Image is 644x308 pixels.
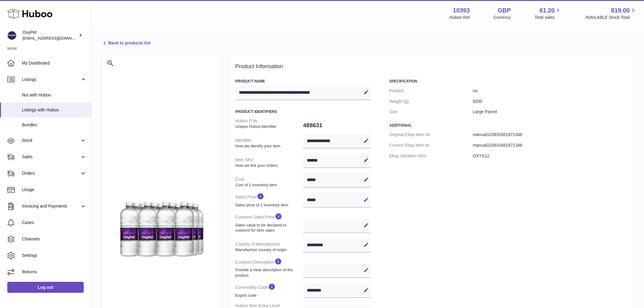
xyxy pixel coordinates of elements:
[611,6,630,15] span: 819.00
[235,202,302,208] strong: Sales price of 1 inventory item
[498,6,511,15] strong: GBP
[389,123,628,128] h3: Additional
[585,15,637,20] span: AVAILABLE Stock Total
[22,187,86,193] span: Usage
[22,92,86,98] span: Not with Huboo
[235,239,303,255] dt: Country of Manufacture
[235,255,303,280] dt: Customs Description
[389,79,628,84] h3: Specification
[235,190,303,210] dt: Sales Price
[235,280,303,300] dt: Commodity Code
[107,175,216,284] img: 103931662034097.jpg
[303,119,371,132] dd: 488631
[101,40,150,47] a: Back to products list
[389,151,473,161] dt: Ebay Variation SKU
[22,269,86,275] span: Returns
[235,124,302,129] strong: Unique Huboo identifier
[22,203,80,209] span: Invoicing and Payments
[235,135,303,151] dt: Identifier
[235,143,302,149] strong: How we identify your item
[389,96,473,107] dt: Weight (g)
[585,6,637,20] a: 819.00 AVAILABLE Stock Total
[235,247,302,253] strong: Manufacture country of origin
[389,86,473,96] dt: Packed
[235,163,302,168] strong: How we link your orders
[389,140,473,151] dt: Current Ebay Item №
[235,109,371,114] h3: Product Identifiers
[453,6,470,15] strong: 10393
[450,15,470,20] div: Huboo Ref
[22,138,80,143] span: Stock
[534,6,562,20] a: 61.20 Total sales
[22,60,86,66] span: My Dashboard
[22,253,86,258] span: Settings
[494,15,511,20] div: Currency
[473,96,628,107] dd: 9200
[235,116,303,131] dt: Huboo P №
[22,77,80,82] span: Listings
[22,236,86,242] span: Channels
[389,107,473,117] dt: Size
[473,140,628,151] dd: manual103931661871348
[534,15,562,20] span: Total sales
[389,129,473,140] dt: Original Ebay Item №
[539,6,555,15] span: 61.20
[235,63,628,70] h2: Product Information
[473,107,628,117] dd: Large Parcel
[473,151,628,161] dd: OXYS12
[235,174,303,190] dt: Cost
[235,182,302,188] strong: Cost of 1 inventory item
[22,220,86,226] span: Cases
[235,222,302,233] strong: Sales value to be declared to customs for item sales
[235,210,303,235] dt: Customs Sales Price
[473,86,628,96] dd: no
[23,30,77,41] div: OxyPet
[7,282,84,293] a: Log out
[22,122,86,128] span: Bundles
[235,293,302,298] strong: Export code
[22,107,86,113] span: Listings with Huboo
[235,79,371,84] h3: Product Name
[235,155,303,170] dt: Item SKU
[235,267,302,278] strong: Provide a clear description of the product
[22,170,80,176] span: Orders
[473,129,628,140] dd: manual103931661871348
[23,36,89,40] span: [EMAIL_ADDRESS][DOMAIN_NAME]
[7,31,16,40] img: internalAdmin-10393@internal.huboo.com
[22,154,80,160] span: Sales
